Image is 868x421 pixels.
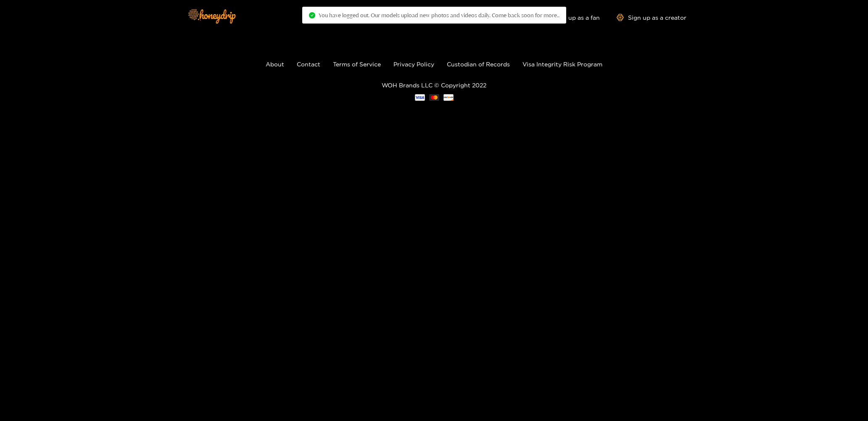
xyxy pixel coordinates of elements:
span: check-circle [309,12,315,18]
a: Contact [297,61,320,67]
a: Visa Integrity Risk Program [522,61,602,67]
a: Privacy Policy [393,61,434,67]
a: About [266,61,284,67]
a: Terms of Service [333,61,381,67]
span: You have logged out. Our models upload new photos and videos daily. Come back soon for more.. [319,12,559,18]
a: Sign up as a creator [617,14,686,21]
a: Custodian of Records [447,61,510,67]
a: Sign up as a fan [542,14,600,21]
